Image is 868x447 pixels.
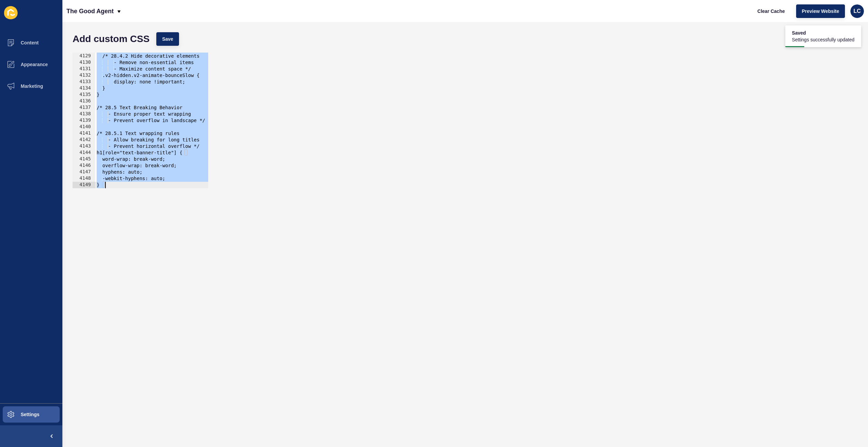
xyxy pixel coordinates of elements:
[73,175,95,182] div: 4148
[73,143,95,150] div: 4143
[73,182,95,188] div: 4149
[73,72,95,79] div: 4132
[73,104,95,111] div: 4137
[792,30,854,36] span: Saved
[796,4,845,18] button: Preview Website
[73,79,95,85] div: 4133
[73,98,95,104] div: 4136
[73,36,150,42] h1: Add custom CSS
[73,111,95,117] div: 4138
[73,124,95,130] div: 4140
[757,8,785,15] span: Clear Cache
[792,36,854,43] span: Settings successfully updated
[802,8,839,15] span: Preview Website
[162,36,173,42] span: Save
[73,150,95,156] div: 4144
[73,66,95,72] div: 4131
[73,117,95,124] div: 4139
[73,92,95,98] div: 4135
[73,130,95,137] div: 4141
[853,8,861,15] span: LC
[752,4,791,18] button: Clear Cache
[73,85,95,92] div: 4134
[156,32,179,46] button: Save
[66,3,114,20] p: The Good Agent
[73,53,95,59] div: 4129
[73,137,95,143] div: 4142
[73,169,95,175] div: 4147
[73,162,95,169] div: 4146
[73,59,95,66] div: 4130
[73,156,95,162] div: 4145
